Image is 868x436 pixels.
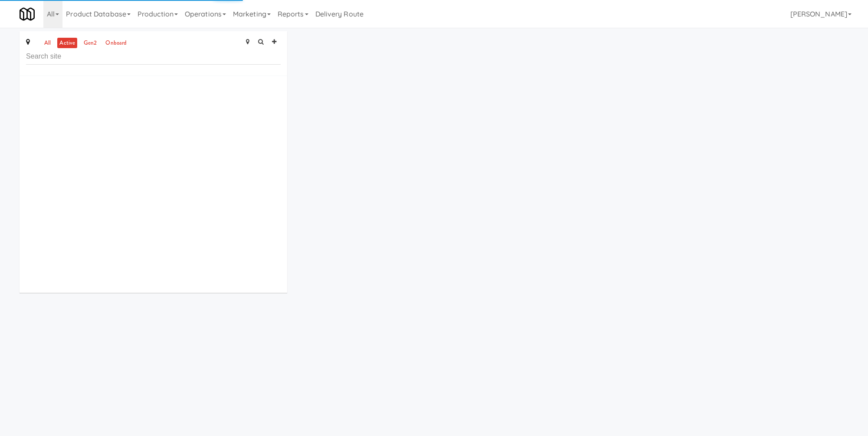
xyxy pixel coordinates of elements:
a: onboard [103,38,129,49]
a: active [57,38,77,49]
a: gen2 [82,38,99,49]
a: all [42,38,53,49]
img: Micromart [20,7,35,22]
input: Search site [26,49,281,65]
